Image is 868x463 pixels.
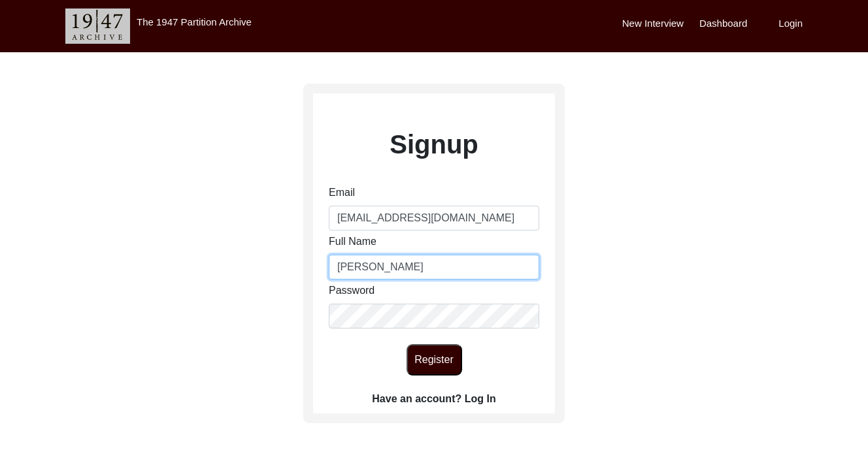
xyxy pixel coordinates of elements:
label: The 1947 Partition Archive [137,16,252,27]
button: Register [407,344,462,375]
label: Signup [390,125,478,164]
label: Login [778,16,803,31]
label: Password [329,283,375,298]
label: Have an account? Log In [372,391,495,407]
label: Email [329,185,355,200]
label: New Interview [622,16,684,31]
label: Dashboard [699,16,747,31]
img: header-logo.png [65,8,130,44]
label: Full Name [329,234,376,249]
